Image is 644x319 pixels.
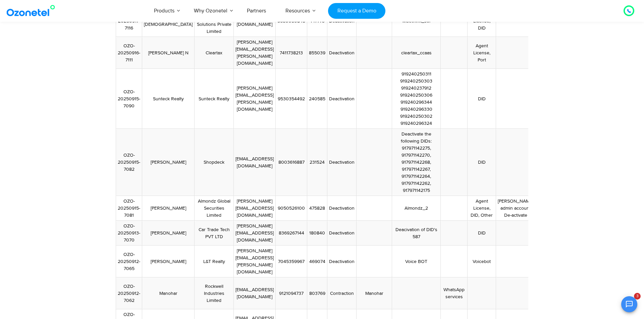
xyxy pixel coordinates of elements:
[234,221,276,246] td: [PERSON_NAME][EMAIL_ADDRESS][DOMAIN_NAME]
[195,246,234,277] td: L&T Realty
[327,37,357,69] td: Deactivation
[468,37,496,69] td: Agent License, Port
[468,246,496,277] td: Voicebot
[468,221,496,246] td: DID
[468,129,496,196] td: DID
[327,129,357,196] td: Deactivation
[142,246,195,277] td: [PERSON_NAME]
[276,221,307,246] td: 8369267144
[116,129,142,196] td: OZO-20250915-7082
[327,221,357,246] td: Deactivation
[441,277,468,309] td: WhatsApp services
[142,196,195,221] td: [PERSON_NAME]
[116,221,142,246] td: OZO-20250913-7070
[234,196,276,221] td: [PERSON_NAME][EMAIL_ADDRESS][DOMAIN_NAME]
[195,221,234,246] td: Car Trade Tech PVT LTD
[195,196,234,221] td: Almondz Global Securities Limited
[307,69,327,129] td: 240585
[307,246,327,277] td: 469074
[195,69,234,129] td: Sunteck Realty
[392,37,441,69] td: cleartax_ccaas
[327,69,357,129] td: Deactivation
[116,196,142,221] td: OZO-20250915-7081
[234,37,276,69] td: [PERSON_NAME][EMAIL_ADDRESS][PERSON_NAME][DOMAIN_NAME]
[327,246,357,277] td: Deactivation
[496,196,535,221] td: [PERSON_NAME] admin account De-activate
[276,37,307,69] td: 7411738213
[234,246,276,277] td: [PERSON_NAME][EMAIL_ADDRESS][PERSON_NAME][DOMAIN_NAME]
[234,277,276,309] td: [EMAIL_ADDRESS][DOMAIN_NAME]
[392,246,441,277] td: Voice BOT
[307,37,327,69] td: 855039
[392,69,441,129] td: 919240250311 919240250303 919240237912 919240250306 919240296344 919240296330 919240250302 919240...
[195,277,234,309] td: Rockwell Industries Limited
[276,196,307,221] td: 9050526100
[116,37,142,69] td: OZO-20250916-7111
[307,277,327,309] td: 803769
[392,129,441,196] td: Deactivate the following DIDs: 917971142275, 917971142270, 917971142268, 917971142267, 9179711422...
[276,69,307,129] td: 9530354492
[234,129,276,196] td: [EMAIL_ADDRESS][DOMAIN_NAME]
[195,37,234,69] td: Cleartax
[116,246,142,277] td: OZO-20250912-7065
[116,69,142,129] td: OZO-20250915-7090
[142,69,195,129] td: Sunteck Realty
[468,69,496,129] td: DID
[142,37,195,69] td: [PERSON_NAME] N
[392,221,441,246] td: Deacivation of DID's 587
[142,221,195,246] td: [PERSON_NAME]
[392,196,441,221] td: Almondz_2
[307,129,327,196] td: 231524
[621,296,637,312] button: Open chat
[307,221,327,246] td: 180840
[234,69,276,129] td: [PERSON_NAME][EMAIL_ADDRESS][PERSON_NAME][DOMAIN_NAME]
[276,246,307,277] td: 7045359967
[327,196,357,221] td: Deactivation
[634,293,641,300] span: 3
[116,277,142,309] td: OZO-20250912-7062
[328,3,385,19] a: Request a Demo
[468,196,496,221] td: Agent License, DID, Other
[142,277,195,309] td: Manohar
[357,277,392,309] td: Manohar
[142,129,195,196] td: [PERSON_NAME]
[195,129,234,196] td: Shopdeck
[276,129,307,196] td: 8003616887
[276,277,307,309] td: 9121094737
[307,196,327,221] td: 475828
[327,277,357,309] td: Contraction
